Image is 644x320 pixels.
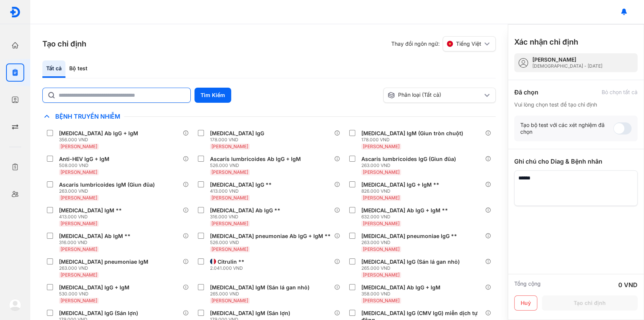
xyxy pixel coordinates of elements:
[212,195,248,201] span: [PERSON_NAME]
[51,113,124,120] span: Bệnh Truyền Nhiễm
[210,291,313,297] div: 265.000 VND
[361,240,460,246] div: 263.000 VND
[59,137,141,143] div: 356.000 VND
[514,88,538,97] div: Đã chọn
[194,88,231,103] button: Tìm Kiếm
[361,265,463,271] div: 265.000 VND
[361,284,440,291] div: [MEDICAL_DATA] Ab IgG + IgM
[9,299,21,311] img: logo
[210,284,310,291] div: [MEDICAL_DATA] IgM (Sán lá gan nhỏ)
[363,195,400,201] span: [PERSON_NAME]
[363,169,400,175] span: [PERSON_NAME]
[387,91,483,99] div: Phân loại (Tất cả)
[59,291,132,297] div: 530.000 VND
[363,221,400,226] span: [PERSON_NAME]
[210,162,304,169] div: 526.000 VND
[361,258,460,265] div: [MEDICAL_DATA] IgG (Sán lá gan nhỏ)
[456,40,481,47] span: Tiếng Việt
[61,195,97,201] span: [PERSON_NAME]
[532,56,602,63] div: [PERSON_NAME]
[212,298,248,303] span: [PERSON_NAME]
[59,258,148,265] div: [MEDICAL_DATA] pneumoniae IgM
[210,188,275,194] div: 413.000 VND
[363,246,400,252] span: [PERSON_NAME]
[59,162,112,169] div: 508.000 VND
[361,137,466,143] div: 178.000 VND
[361,291,443,297] div: 358.000 VND
[363,298,400,303] span: [PERSON_NAME]
[532,63,602,69] div: [DEMOGRAPHIC_DATA] - [DATE]
[361,156,456,162] div: Ascaris lumbricoides IgG (Giun đũa)
[212,221,248,226] span: [PERSON_NAME]
[361,207,448,214] div: [MEDICAL_DATA] Ab IgG + IgM **
[361,188,442,194] div: 826.000 VND
[361,233,457,240] div: [MEDICAL_DATA] pneumoniae IgG **
[618,280,638,289] div: 0 VND
[361,162,459,169] div: 263.000 VND
[42,39,86,49] h3: Tạo chỉ định
[61,272,97,278] span: [PERSON_NAME]
[9,6,21,18] img: logo
[514,37,578,47] h3: Xác nhận chỉ định
[212,169,248,175] span: [PERSON_NAME]
[61,144,97,149] span: [PERSON_NAME]
[210,214,283,220] div: 316.000 VND
[514,295,537,311] button: Huỷ
[391,36,496,51] div: Thay đổi ngôn ngữ:
[210,310,290,317] div: [MEDICAL_DATA] IgM (Sán lợn)
[361,130,463,137] div: [MEDICAL_DATA] IgM (Giun tròn chuột)
[210,240,334,246] div: 526.000 VND
[59,130,138,137] div: [MEDICAL_DATA] Ab IgG + IgM
[210,156,301,162] div: Ascaris lumbricoides Ab IgG + IgM
[542,295,638,311] button: Tạo chỉ định
[514,157,638,166] div: Ghi chú cho Diag & Bệnh nhân
[363,144,400,149] span: [PERSON_NAME]
[59,265,151,271] div: 263.000 VND
[361,214,451,220] div: 632.000 VND
[218,258,244,265] div: Citrulin **
[61,246,97,252] span: [PERSON_NAME]
[59,156,109,162] div: Anti-HEV IgG + IgM
[210,181,272,188] div: [MEDICAL_DATA] IgG **
[65,60,91,78] div: Bộ test
[59,310,138,317] div: [MEDICAL_DATA] IgG (Sán lợn)
[210,233,331,240] div: [MEDICAL_DATA] pneumoniae Ab IgG + IgM **
[59,233,131,240] div: [MEDICAL_DATA] Ab IgM **
[520,122,613,135] div: Tạo bộ test với các xét nghiệm đã chọn
[212,246,248,252] span: [PERSON_NAME]
[61,298,97,303] span: [PERSON_NAME]
[59,188,158,194] div: 263.000 VND
[514,101,638,108] div: Vui lòng chọn test để tạo chỉ định
[210,137,267,143] div: 178.000 VND
[361,181,439,188] div: [MEDICAL_DATA] IgG + IgM **
[210,207,280,214] div: [MEDICAL_DATA] Ab IgG **
[514,280,541,289] div: Tổng cộng
[363,272,400,278] span: [PERSON_NAME]
[212,144,248,149] span: [PERSON_NAME]
[210,265,247,271] div: 2.041.000 VND
[61,169,97,175] span: [PERSON_NAME]
[602,89,638,96] div: Bỏ chọn tất cả
[61,221,97,226] span: [PERSON_NAME]
[59,207,122,214] div: [MEDICAL_DATA] IgM **
[59,240,134,246] div: 316.000 VND
[59,181,155,188] div: Ascaris lumbricoides IgM (Giun đũa)
[59,284,129,291] div: [MEDICAL_DATA] IgG + IgM
[42,60,65,78] div: Tất cả
[59,214,125,220] div: 413.000 VND
[210,130,264,137] div: [MEDICAL_DATA] IgG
